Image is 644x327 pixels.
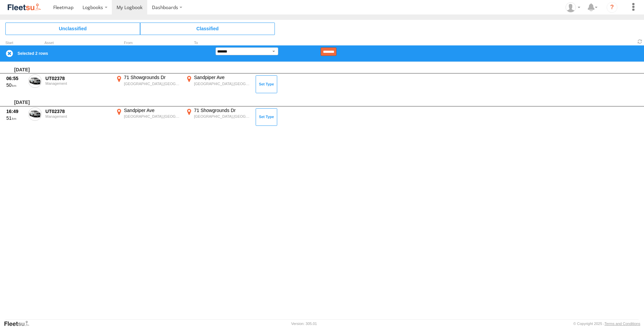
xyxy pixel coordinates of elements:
button: Click to Set [256,75,277,93]
div: 16:49 [6,108,25,114]
div: [GEOGRAPHIC_DATA],[GEOGRAPHIC_DATA] [194,114,251,119]
div: Asset [44,41,112,45]
div: Sandpiper Ave [194,74,251,80]
div: © Copyright 2025 - [573,322,640,326]
i: ? [607,2,617,13]
img: fleetsu-logo-horizontal.svg [7,3,42,12]
span: Refresh [636,38,644,45]
div: Management [45,114,111,118]
a: Visit our Website [4,320,35,327]
label: Click to View Event Location [185,107,252,127]
div: [GEOGRAPHIC_DATA],[GEOGRAPHIC_DATA] [124,114,181,119]
span: Click to view Unclassified Trips [5,23,140,35]
div: Management [45,81,111,85]
label: Click to View Event Location [115,74,182,94]
a: Terms and Conditions [605,322,640,326]
div: To [185,41,252,45]
span: Click to view Classified Trips [140,23,275,35]
div: From [115,41,182,45]
div: Version: 305.01 [291,322,317,326]
div: [GEOGRAPHIC_DATA],[GEOGRAPHIC_DATA] [194,81,251,86]
div: Scott Hughes [563,2,583,12]
div: 71 Showgrounds Dr [194,107,251,113]
label: Clear Selection [5,49,13,58]
div: Click to Sort [5,41,26,45]
button: Click to Set [256,108,277,126]
div: Sandpiper Ave [124,107,181,113]
div: UT02378 [45,108,111,114]
div: 51 [6,115,25,121]
label: Click to View Event Location [115,107,182,127]
div: 50 [6,82,25,88]
label: Click to View Event Location [185,74,252,94]
div: 06:55 [6,75,25,81]
div: 71 Showgrounds Dr [124,74,181,80]
div: [GEOGRAPHIC_DATA],[GEOGRAPHIC_DATA] [124,81,181,86]
div: UT02378 [45,75,111,81]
